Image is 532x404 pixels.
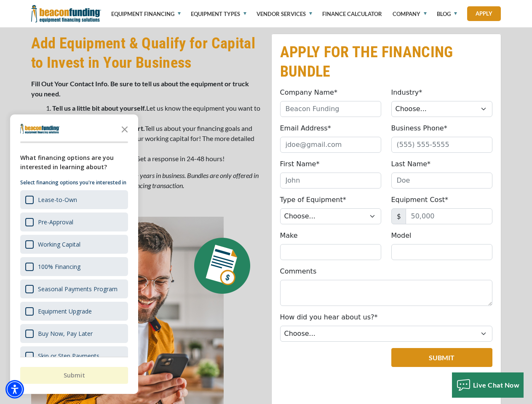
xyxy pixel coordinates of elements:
div: Equipment Upgrade [38,307,92,315]
h2: APPLY FOR THE FINANCING BUNDLE [280,43,492,81]
button: Submit [391,348,492,367]
div: Working Capital [38,240,80,248]
div: 100% Financing [20,257,128,276]
label: Company Name* [280,88,337,98]
button: Close the survey [116,120,133,137]
div: Equipment Upgrade [20,302,128,321]
div: Working Capital [20,235,128,254]
div: Seasonal Payments Program [38,285,118,293]
button: Submit [20,367,128,384]
input: Beacon Funding [280,101,381,117]
strong: Fill Out Your Contact Info. Be sure to tell us about the equipment or truck you need. [31,80,249,98]
div: Seasonal Payments Program [20,279,128,298]
input: John [280,173,381,189]
input: 50,000 [406,208,492,224]
label: Email Address* [280,123,331,133]
p: Select financing options you're interested in [20,178,128,187]
input: (555) 555-5555 [391,137,492,153]
label: Industry* [391,88,422,98]
label: Last Name* [391,159,431,169]
input: Doe [391,173,492,189]
div: 100% Financing [38,263,80,271]
label: Make [280,231,298,241]
h2: Add Equipment & Qualify for Capital to Invest in Your Business [31,34,261,72]
div: Pre-Approval [20,213,128,231]
img: Company logo [20,124,60,134]
li: Let us know the equipment you want to finance with Beacon Funding. [52,103,261,123]
div: Lease-to-Own [38,196,77,204]
input: jdoe@gmail.com [280,137,381,153]
span: $ [391,208,406,224]
strong: Tell us a little bit about yourself. [52,104,146,112]
div: Skip or Step Payments [38,352,99,360]
label: Type of Equipment* [280,195,346,205]
button: Live Chat Now [452,372,524,398]
a: Apply [467,6,501,21]
label: Business Phone* [391,123,447,133]
li: Tell us about your financing goals and what you would like to use your working capital for! The m... [52,123,261,154]
div: Accessibility Menu [5,380,24,399]
label: First Name* [280,159,320,169]
label: Equipment Cost* [391,195,449,205]
label: Model [391,231,412,241]
div: Buy Now, Pay Later [20,324,128,343]
label: Comments [280,266,317,276]
div: Lease-to-Own [20,190,128,209]
li: Get a response in 24-48 hours! [52,154,261,164]
div: Skip or Step Payments [20,346,128,365]
div: Buy Now, Pay Later [38,330,93,338]
div: What financing options are you interested in learning about? [20,153,128,172]
div: Survey [10,114,138,394]
div: Pre-Approval [38,218,73,226]
em: *This offer applies to companies with 5+ years in business. Bundles are only offered in addition ... [31,171,259,189]
span: Live Chat Now [473,381,520,389]
label: How did you hear about us?* [280,312,378,322]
